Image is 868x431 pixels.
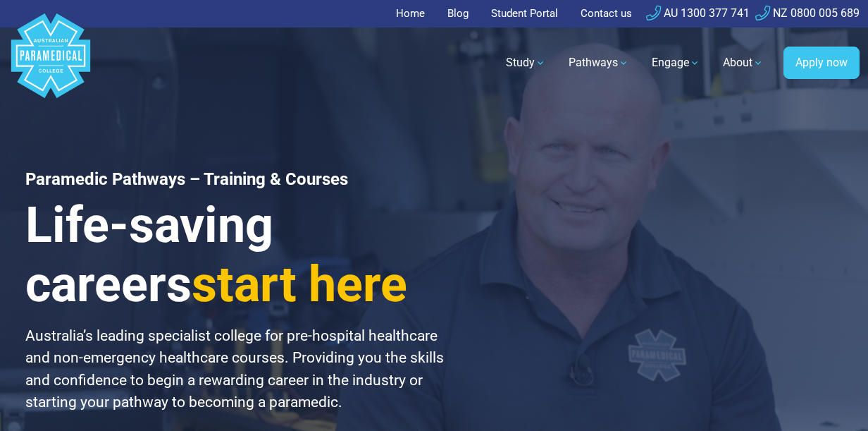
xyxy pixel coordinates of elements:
[192,255,407,313] span: start here
[755,6,860,20] a: NZ 0800 005 689
[646,6,750,20] a: AU 1300 377 741
[25,325,451,414] p: Australia’s leading specialist college for pre-hospital healthcare and non-emergency healthcare c...
[25,169,451,190] h1: Paramedic Pathways – Training & Courses
[25,195,451,314] h3: Life-saving careers
[497,43,554,83] a: Study
[643,43,709,83] a: Engage
[714,43,772,83] a: About
[560,43,638,83] a: Pathways
[783,47,860,79] a: Apply now
[8,28,93,99] a: Australian Paramedical College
